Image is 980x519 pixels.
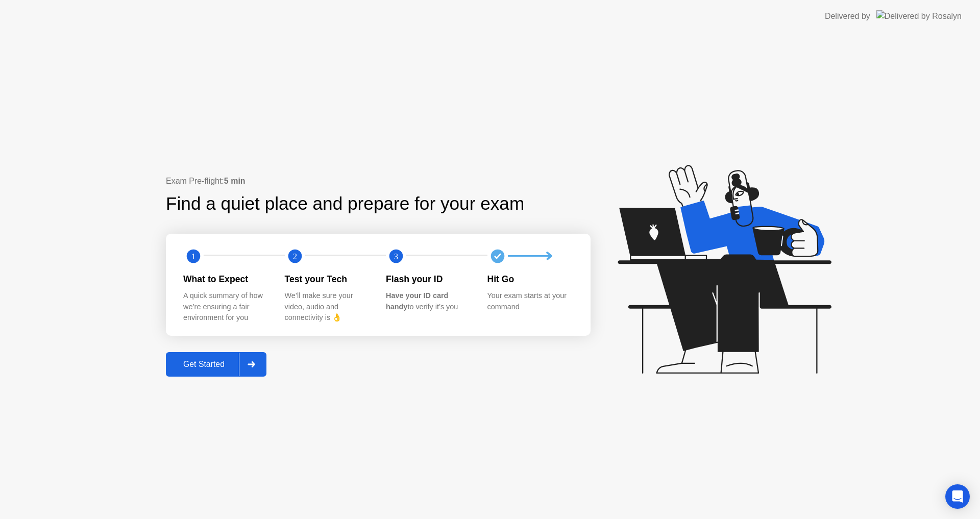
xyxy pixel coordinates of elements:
div: Exam Pre-flight: [166,175,591,187]
b: 5 min [224,177,246,185]
text: 3 [394,251,398,261]
div: to verify it’s you [386,290,471,312]
button: Get Started [166,352,266,377]
div: We’ll make sure your video, audio and connectivity is 👌 [285,290,370,324]
div: Test your Tech [285,273,370,286]
div: Hit Go [487,273,573,286]
img: Delivered by Rosalyn [876,10,962,22]
b: Have your ID card handy [386,291,448,311]
text: 1 [191,251,195,261]
div: Find a quiet place and prepare for your exam [166,190,526,217]
div: What to Expect [183,273,268,286]
div: Your exam starts at your command [487,290,573,312]
div: Get Started [169,360,239,369]
div: Flash your ID [386,273,471,286]
text: 2 [292,251,297,261]
div: Open Intercom Messenger [945,484,970,509]
div: A quick summary of how we’re ensuring a fair environment for you [183,290,268,324]
div: Delivered by [825,10,870,22]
